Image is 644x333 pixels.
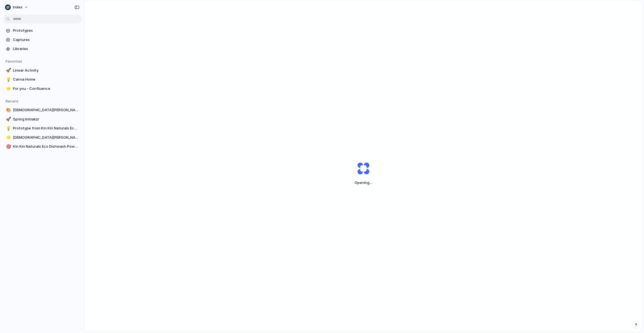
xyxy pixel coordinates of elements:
[5,77,11,82] button: 💡
[3,26,81,35] a: Prototypes
[13,135,79,140] span: [DEMOGRAPHIC_DATA][PERSON_NAME]
[369,180,372,185] span: ...
[6,76,10,83] div: 💡
[3,106,81,114] a: 🎨[DEMOGRAPHIC_DATA][PERSON_NAME]
[344,180,383,186] span: Opening
[13,107,79,113] span: [DEMOGRAPHIC_DATA][PERSON_NAME]
[6,59,22,63] span: Favorites
[13,46,79,52] span: Libraries
[13,28,79,33] span: Prototypes
[3,115,81,124] a: 🚀Spring Initializr
[3,133,81,142] a: ⭐[DEMOGRAPHIC_DATA][PERSON_NAME]
[5,126,11,131] button: 💡
[5,135,11,140] button: ⭐
[3,36,81,44] a: Captures
[13,68,79,73] span: Linear Activity
[13,126,79,131] span: Prototype from Kin Kin Naturals Eco Dishwash Powder Lime and [PERSON_NAME] 2.5kg | Healthylife
[5,68,11,73] button: 🚀
[13,77,79,82] span: Canva Home
[13,37,79,43] span: Captures
[5,117,11,122] button: 🚀
[6,143,10,150] div: 🎯
[6,125,10,132] div: 💡
[3,75,81,84] a: 💡Canva Home
[13,144,79,149] span: Kin Kin Naturals Eco Dishwash Powder Lime and [PERSON_NAME] 2.5kg | Healthylife
[5,86,11,92] button: ⭐
[6,67,10,74] div: 🚀
[3,85,81,93] a: ⭐For you - Confluence
[3,124,81,133] a: 💡Prototype from Kin Kin Naturals Eco Dishwash Powder Lime and [PERSON_NAME] 2.5kg | Healthylife
[13,86,79,92] span: For you - Confluence
[6,85,10,92] div: ⭐
[3,45,81,53] a: Libraries
[6,134,10,141] div: ⭐
[13,4,22,10] span: Index
[5,144,11,149] button: 🎯
[3,142,81,151] a: 🎯Kin Kin Naturals Eco Dishwash Powder Lime and [PERSON_NAME] 2.5kg | Healthylife
[5,107,11,113] button: 🎨
[3,3,31,12] button: Index
[6,116,10,122] div: 🚀
[6,99,19,103] span: Recent
[6,107,10,113] div: 🎨
[3,66,81,75] a: 🚀Linear Activity
[13,117,79,122] span: Spring Initializr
